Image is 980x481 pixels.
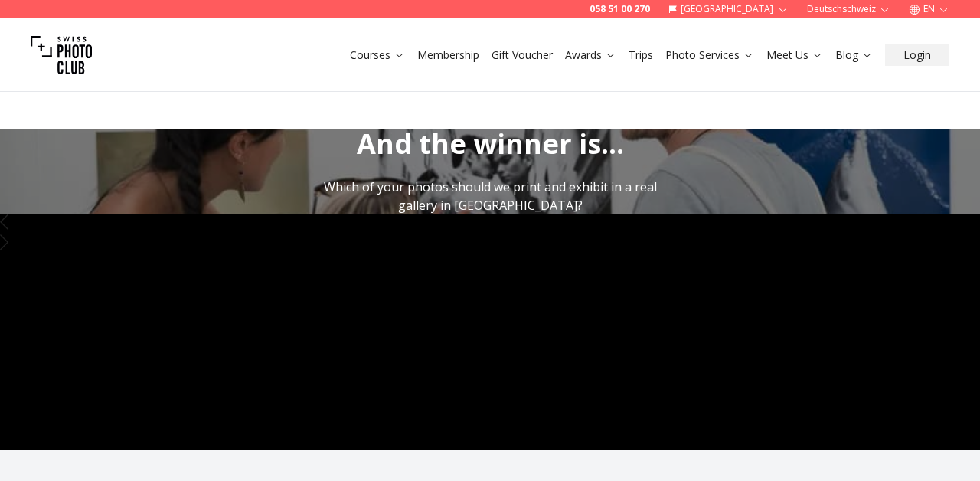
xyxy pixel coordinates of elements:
a: Membership [417,47,479,63]
button: Membership [411,44,485,66]
button: Meet Us [760,44,829,66]
a: Photo Services [665,47,754,63]
button: Blog [829,44,879,66]
a: 058 51 00 270 [590,3,650,15]
button: Gift Voucher [485,44,559,66]
button: Awards [559,44,622,66]
button: Trips [622,44,659,66]
a: Blog [835,47,873,63]
button: Photo Services [659,44,760,66]
button: Login [885,44,949,66]
a: Courses [350,47,405,63]
a: Trips [629,47,653,63]
img: Swiss photo club [31,25,92,86]
a: Meet Us [766,47,823,63]
p: Which of your photos should we print and exhibit in a real gallery in [GEOGRAPHIC_DATA]? [318,178,661,214]
a: Gift Voucher [492,47,553,63]
button: Courses [344,44,411,66]
a: Awards [565,47,616,63]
